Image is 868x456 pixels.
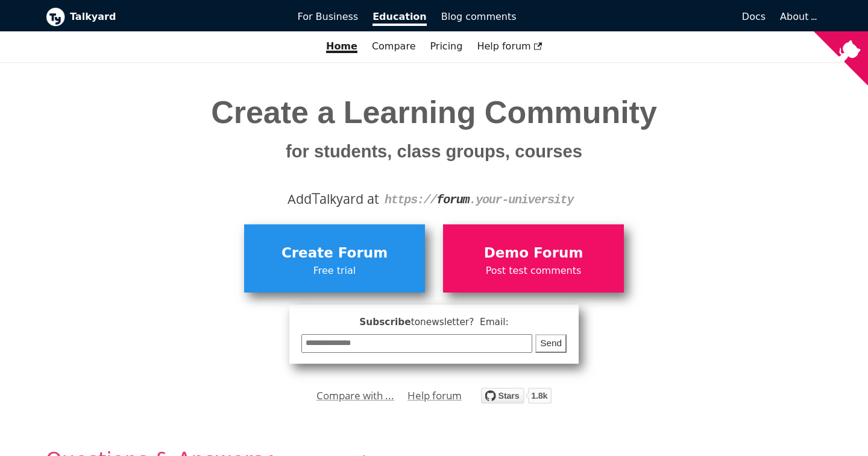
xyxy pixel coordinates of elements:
[449,242,618,265] span: Demo Forum
[286,142,582,161] small: for students, class groups, courses
[385,193,573,207] code: https:// .your-university
[46,7,65,27] img: Talkyard logo
[477,40,542,52] span: Help forum
[411,317,509,328] span: to newsletter ? Email:
[373,11,427,26] span: Education
[481,390,552,407] a: Star debiki/talkyard on GitHub
[70,9,281,25] b: Talkyard
[407,387,462,405] a: Help forum
[742,11,766,22] span: Docs
[319,36,365,57] a: Home
[301,315,567,330] span: Subscribe
[423,36,470,57] a: Pricing
[55,189,813,209] div: Add alkyard at
[291,7,366,27] a: For Business
[436,193,469,207] strong: forum
[441,11,517,22] span: Blog comments
[365,7,434,27] a: Education
[780,11,815,22] a: About
[316,387,394,405] a: Compare with ...
[449,263,618,279] span: Post test comments
[312,187,320,209] span: T
[470,36,549,57] a: Help forum
[481,388,552,404] img: talkyard.svg
[211,95,657,164] span: Create a Learning Community
[244,224,425,292] a: Create ForumFree trial
[434,7,524,27] a: Blog comments
[250,263,419,279] span: Free trial
[443,224,624,292] a: Demo ForumPost test comments
[46,7,281,27] a: Talkyard logoTalkyard
[250,242,419,265] span: Create Forum
[372,40,416,52] a: Compare
[298,11,359,22] span: For Business
[524,7,773,27] a: Docs
[535,334,567,353] button: Send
